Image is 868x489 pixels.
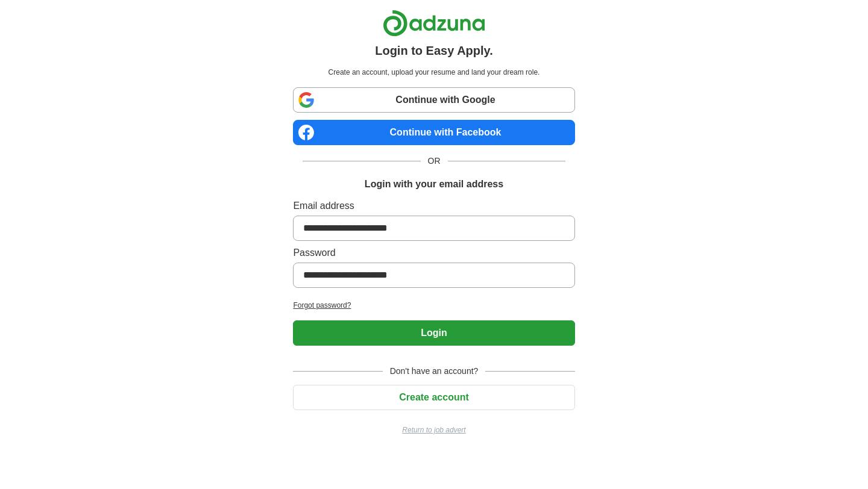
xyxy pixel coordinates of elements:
[421,155,448,167] span: OR
[383,365,486,378] span: Don't have an account?
[365,177,503,192] h1: Login with your email address
[295,67,572,78] p: Create an account, upload your resume and land your dream role.
[293,425,574,435] a: Return to job advert
[293,120,574,145] a: Continue with Facebook
[293,392,574,402] a: Create account
[383,10,485,37] img: Adzuna logo
[293,87,574,113] a: Continue with Google
[293,246,574,260] label: Password
[293,385,574,410] button: Create account
[293,320,574,346] button: Login
[293,300,574,311] a: Forgot password?
[375,42,493,60] h1: Login to Easy Apply.
[293,199,574,213] label: Email address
